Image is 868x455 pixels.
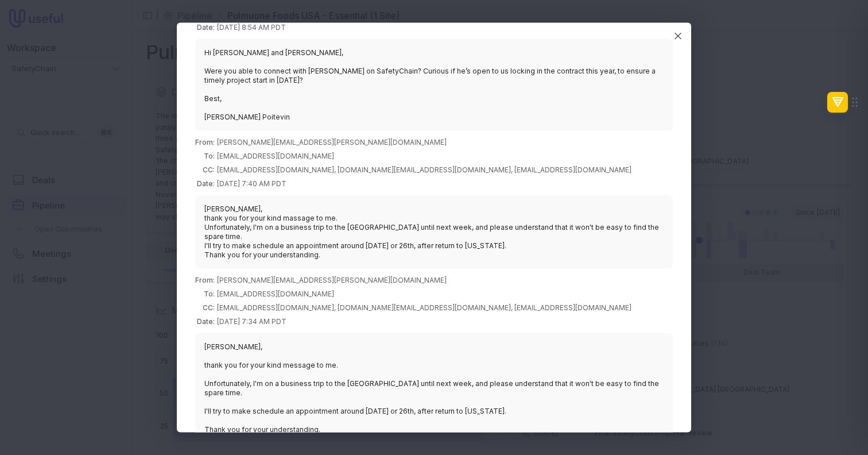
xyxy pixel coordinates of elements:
[217,23,286,32] time: [DATE] 8:54 AM PDT
[195,163,217,177] th: CC:
[195,301,217,315] th: CC:
[195,273,217,287] th: From:
[195,315,217,329] th: Date:
[195,21,217,34] th: Date:
[217,136,631,149] td: [PERSON_NAME][EMAIL_ADDRESS][PERSON_NAME][DOMAIN_NAME]
[195,136,217,149] th: From:
[217,273,631,287] td: [PERSON_NAME][EMAIL_ADDRESS][PERSON_NAME][DOMAIN_NAME]
[195,195,673,269] blockquote: [PERSON_NAME], thank you for your kind massage to me. Unfortunately, I'm on a business trip to th...
[217,317,286,326] time: [DATE] 7:34 AM PDT
[195,287,217,301] th: To:
[217,149,631,163] td: [EMAIL_ADDRESS][DOMAIN_NAME]
[195,39,673,131] blockquote: Hi [PERSON_NAME] and [PERSON_NAME], Were you able to connect with [PERSON_NAME] on SafetyChain? C...
[195,333,673,444] blockquote: [PERSON_NAME], thank you for your kind message to me. Unfortunately, I'm on a business trip to th...
[217,301,631,315] td: [EMAIL_ADDRESS][DOMAIN_NAME], [DOMAIN_NAME][EMAIL_ADDRESS][DOMAIN_NAME], [EMAIL_ADDRESS][DOMAIN_N...
[195,149,217,163] th: To:
[195,177,217,191] th: Date:
[217,179,286,188] time: [DATE] 7:40 AM PDT
[217,163,631,177] td: [EMAIL_ADDRESS][DOMAIN_NAME], [DOMAIN_NAME][EMAIL_ADDRESS][DOMAIN_NAME], [EMAIL_ADDRESS][DOMAIN_N...
[669,28,687,45] button: Close
[217,287,631,301] td: [EMAIL_ADDRESS][DOMAIN_NAME]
